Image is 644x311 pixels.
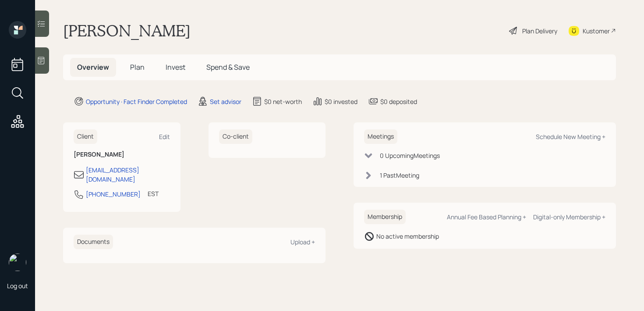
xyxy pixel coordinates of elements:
[264,97,302,106] div: $0 net-worth
[74,129,97,144] h6: Client
[166,62,185,72] span: Invest
[533,213,605,221] div: Digital-only Membership +
[583,26,610,36] div: Kustomer
[63,21,191,40] h1: [PERSON_NAME]
[219,129,252,144] h6: Co-client
[380,151,440,160] div: 0 Upcoming Meeting s
[86,97,187,106] div: Opportunity · Fact Finder Completed
[148,189,159,198] div: EST
[86,189,141,199] div: [PHONE_NUMBER]
[290,238,315,246] div: Upload +
[522,26,557,36] div: Plan Delivery
[206,62,250,72] span: Spend & Save
[74,235,113,249] h6: Documents
[86,165,170,184] div: [EMAIL_ADDRESS][DOMAIN_NAME]
[536,132,605,141] div: Schedule New Meeting +
[380,171,419,180] div: 1 Past Meeting
[74,151,170,158] h6: [PERSON_NAME]
[447,213,526,221] div: Annual Fee Based Planning +
[77,62,109,72] span: Overview
[9,254,26,271] img: retirable_logo.png
[325,97,357,106] div: $0 invested
[159,132,170,141] div: Edit
[364,129,397,144] h6: Meetings
[380,97,417,106] div: $0 deposited
[7,282,28,290] div: Log out
[130,62,145,72] span: Plan
[364,210,406,224] h6: Membership
[210,97,241,106] div: Set advisor
[376,232,439,241] div: No active membership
